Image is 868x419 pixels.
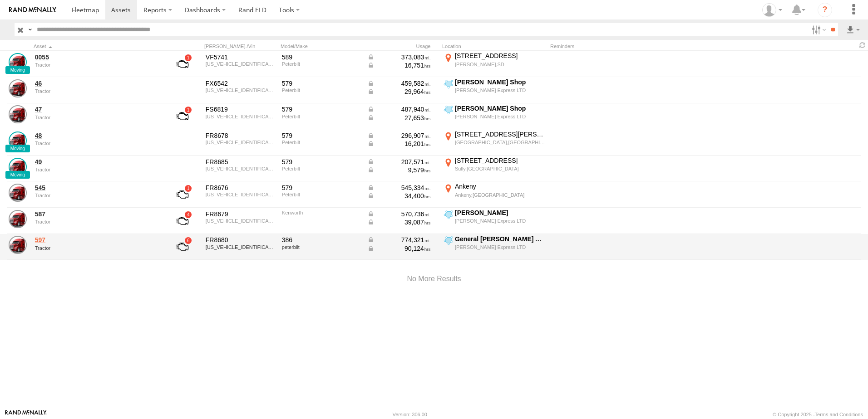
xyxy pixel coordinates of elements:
div: Data from Vehicle CANbus [367,236,431,244]
div: Data from Vehicle CANbus [367,192,431,200]
a: 46 [35,79,159,88]
div: undefined [35,245,159,251]
div: FR8676 [206,184,276,192]
div: 579 [282,105,361,113]
div: [PERSON_NAME],SD [455,61,545,68]
div: undefined [35,219,159,224]
div: Peterbilt [282,192,361,197]
label: Click to View Current Location [442,156,547,181]
a: Terms and Conditions [815,412,863,417]
a: 545 [35,184,159,192]
div: Data from Vehicle CANbus [367,61,431,69]
div: FR8678 [206,132,276,140]
a: View Asset with Fault/s [166,105,199,127]
div: Data from Vehicle CANbus [367,210,431,218]
a: View Asset with Fault/s [166,236,199,258]
div: undefined [35,115,159,120]
div: 579 [282,184,361,192]
div: 1XPBD49X0RD687005 [206,166,276,171]
a: 597 [35,236,159,244]
div: Ankeny [455,182,545,190]
div: © Copyright 2025 - [773,412,863,417]
div: 1XPHD49X1CD144649 [206,244,276,250]
div: peterbilt [282,244,361,250]
div: Click to Sort [34,43,161,49]
div: Data from Vehicle CANbus [367,140,431,148]
div: Usage [366,43,439,49]
a: View Asset with Fault/s [166,184,199,205]
a: View Asset Details [9,236,27,254]
div: Ankeny,[GEOGRAPHIC_DATA] [455,192,545,198]
div: [PERSON_NAME] Express LTD [455,218,545,224]
div: [PERSON_NAME] Express LTD [455,87,545,93]
div: 1XPBD49X6PD860006 [206,140,276,145]
div: Version: 306.00 [393,412,427,417]
a: View Asset Details [9,158,27,176]
div: Data from Vehicle CANbus [367,158,431,166]
div: Peterbilt [282,140,361,145]
div: undefined [35,88,159,94]
label: Search Query [26,23,34,36]
div: 386 [282,236,361,244]
label: Click to View Current Location [442,209,547,233]
span: Refresh [857,41,868,49]
div: 1XPBDP9X0LD665787 [206,114,276,119]
div: undefined [35,141,159,146]
div: 1XPBDP9X5LD665686 [206,88,276,93]
div: Data from Vehicle CANbus [367,88,431,96]
div: 579 [282,132,361,140]
label: Click to View Current Location [442,130,547,155]
a: View Asset with Fault/s [166,53,199,75]
a: View Asset Details [9,210,27,228]
div: 1XPBDP9X0LD665692 [206,61,276,67]
div: Location [442,43,547,49]
img: rand-logo.svg [9,7,56,13]
a: View Asset Details [9,105,27,123]
a: View Asset with Fault/s [166,210,199,232]
div: Data from Vehicle CANbus [367,105,431,113]
div: undefined [35,62,159,68]
label: Click to View Current Location [442,182,547,207]
div: 1XPBD49X8LD664773 [206,192,276,197]
div: [PERSON_NAME] [455,209,545,217]
div: FR8685 [206,158,276,166]
label: Click to View Current Location [442,104,547,129]
div: undefined [35,167,159,172]
a: View Asset Details [9,132,27,150]
div: 1XDAD49X36J139868 [206,218,276,224]
div: Peterbilt [282,166,361,171]
div: [STREET_ADDRESS] [455,52,545,60]
label: Search Filter Options [808,23,828,36]
i: ? [818,3,832,17]
a: View Asset Details [9,53,27,71]
a: View Asset Details [9,184,27,202]
div: Tim Zylstra [759,3,785,17]
label: Click to View Current Location [442,52,547,76]
label: Click to View Current Location [442,78,547,102]
a: 48 [35,132,159,140]
div: 579 [282,158,361,166]
div: Peterbilt [282,88,361,93]
a: 587 [35,210,159,218]
div: FR8679 [206,210,276,218]
label: Export results as... [845,23,861,36]
div: FR8680 [206,236,276,244]
div: Data from Vehicle CANbus [367,53,431,61]
div: General [PERSON_NAME] Avon [455,235,545,243]
div: Data from Vehicle CANbus [367,166,431,174]
div: FX6542 [206,79,276,88]
div: FS6819 [206,105,276,113]
div: Data from Vehicle CANbus [367,79,431,88]
div: Reminders [550,43,695,49]
div: Peterbilt [282,61,361,67]
div: 589 [282,53,361,61]
div: Kenworth [282,210,361,215]
div: Data from Vehicle CANbus [367,218,431,226]
div: [GEOGRAPHIC_DATA],[GEOGRAPHIC_DATA] [455,139,545,146]
a: Visit our Website [5,410,47,419]
div: Data from Vehicle CANbus [367,244,431,253]
a: 49 [35,158,159,166]
a: 47 [35,105,159,113]
a: View Asset Details [9,79,27,97]
div: Sully,[GEOGRAPHIC_DATA] [455,166,545,172]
